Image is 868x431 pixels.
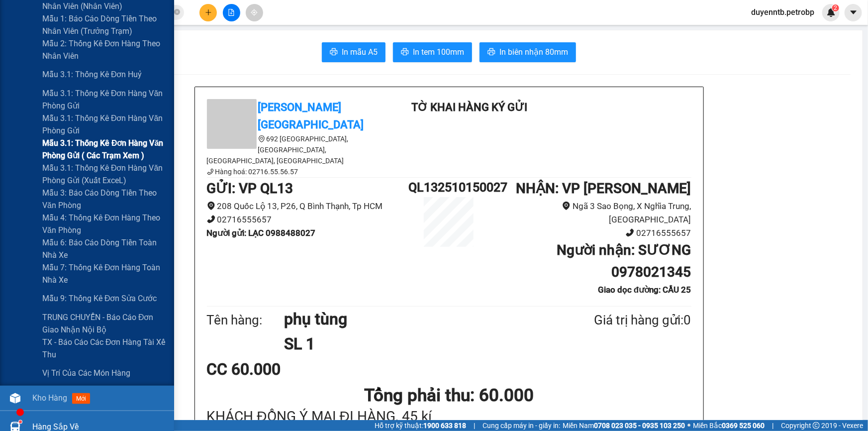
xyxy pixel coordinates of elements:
span: | [474,420,475,431]
li: 02716555657 [489,226,691,240]
li: 02716555657 [207,213,409,226]
img: icon-new-feature [827,8,836,17]
span: Mẫu 9: Thống kê đơn sửa cước [42,292,157,305]
span: aim [251,9,258,16]
span: printer [401,48,409,57]
span: Vị trí của các món hàng [42,367,130,379]
button: file-add [223,4,240,21]
b: GỬI : VP QL13 [207,180,293,197]
span: caret-down [849,8,858,17]
span: In tem 100mm [413,46,464,58]
span: Mẫu 3.1: Thống kê đơn hàng văn phòng gửi ( các trạm xem ) [42,137,167,162]
b: Người gửi : LẠC 0988488027 [207,228,316,238]
span: Miền Bắc [693,420,765,431]
span: Mẫu 4: Thống kê đơn hàng theo văn phòng [42,212,167,236]
span: printer [330,48,338,57]
span: Kho hàng [32,393,67,403]
sup: 1 [19,421,22,424]
span: Mẫu 3.1: Thống kê đơn huỷ [42,68,142,81]
span: environment [562,202,571,210]
div: KHÁCH ĐỒNG Ý MAI ĐI HÀNG, 45 kí [207,409,691,425]
span: duyenntb.petrobp [743,6,822,18]
div: Tên hàng: [207,310,285,330]
span: 2 [834,4,837,11]
span: environment [207,202,215,210]
button: aim [246,4,263,21]
strong: 0369 525 060 [722,422,765,430]
span: Mẫu 3: Báo cáo dòng tiền theo văn phòng [42,187,167,212]
li: Ngã 3 Sao Bọng, X Nghĩa Trung, [GEOGRAPHIC_DATA] [489,200,691,226]
b: Giao dọc đường: CẦU 25 [598,285,691,295]
div: Giá trị hàng gửi: 0 [546,310,691,330]
span: printer [487,48,495,57]
span: Cung cấp máy in - giấy in: [482,420,560,431]
h1: Tổng phải thu: 60.000 [207,382,691,409]
span: | [772,420,773,431]
span: Mẫu 6: Báo cáo dòng tiền toàn nhà xe [42,236,167,261]
li: VP VP [PERSON_NAME] [69,70,132,92]
span: phone [207,215,215,223]
span: file-add [228,9,235,16]
span: In mẫu A5 [342,46,378,58]
span: Hỗ trợ kỹ thuật: [375,420,466,431]
li: Hàng hoá: 02716.55.56.57 [207,166,386,177]
span: copyright [813,422,820,429]
span: Mẫu 1: Báo cáo dòng tiền theo nhân viên (trưởng trạm) [42,12,167,37]
h1: phụ tùng [284,307,546,331]
h1: QL132510150027 [408,178,489,197]
span: In biên nhận 80mm [499,46,568,58]
span: close-circle [174,9,180,15]
button: printerIn tem 100mm [393,42,472,62]
span: plus [205,9,212,16]
span: Miền Nam [563,420,685,431]
sup: 2 [832,4,839,11]
b: Người nhận : SƯƠNG 0978021345 [557,242,691,280]
span: Mẫu 3.1: Thống kê đơn hàng văn phòng gửi [42,112,167,137]
b: [PERSON_NAME][GEOGRAPHIC_DATA] [258,101,364,131]
span: mới [72,393,90,404]
button: printerIn mẫu A5 [322,42,386,62]
button: caret-down [845,4,862,21]
li: 208 Quốc Lộ 13, P26, Q Bình Thạnh, Tp HCM [207,200,409,213]
h1: SL 1 [284,331,546,356]
strong: 0708 023 035 - 0935 103 250 [594,422,685,430]
span: ⚪️ [687,424,690,428]
span: phone [207,168,214,175]
span: TRUNG CHUYỂN - Báo cáo đơn giao nhận nội bộ [42,311,167,336]
span: Mẫu 7: Thống kê đơn hàng toàn nhà xe [42,261,167,286]
b: TỜ KHAI HÀNG KÝ GỬI [411,101,527,113]
span: environment [258,135,265,142]
strong: 1900 633 818 [423,422,466,430]
div: CC 60.000 [207,357,367,382]
button: plus [199,4,217,21]
span: Mẫu 3.1: Thống kê đơn hàng văn phòng gửi [42,87,167,112]
span: phone [626,228,634,237]
li: [PERSON_NAME][GEOGRAPHIC_DATA] [5,5,144,59]
li: 692 [GEOGRAPHIC_DATA], [GEOGRAPHIC_DATA], [GEOGRAPHIC_DATA], [GEOGRAPHIC_DATA] [207,133,386,166]
b: NHẬN : VP [PERSON_NAME] [516,180,691,197]
span: close-circle [174,8,180,17]
span: TX - Báo cáo các đơn hàng tài xế thu [42,336,167,361]
button: printerIn biên nhận 80mm [480,42,576,62]
span: Mẫu 2: Thống kê đơn hàng theo nhân viên [42,37,167,62]
span: Mẫu 3.1: Thống kê đơn hàng văn phòng gửi (Xuất ExceL) [42,162,167,187]
img: warehouse-icon [10,393,20,404]
li: VP VP QL13 [5,70,69,81]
